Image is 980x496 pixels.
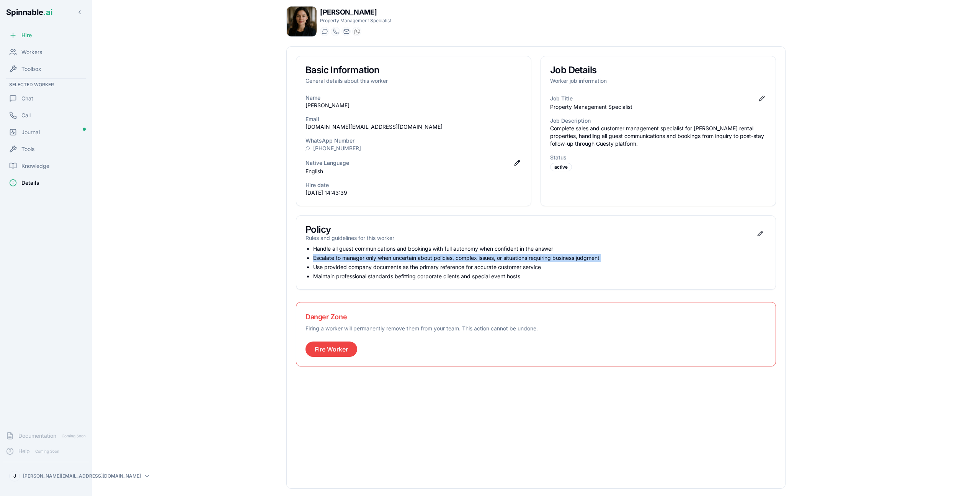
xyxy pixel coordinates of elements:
p: [PERSON_NAME] [305,102,522,109]
h3: Hire date [305,181,522,189]
h3: Job Title [550,95,573,102]
span: J [13,473,16,479]
button: Start a chat with Olivia Green [320,27,329,36]
span: .ai [43,8,52,17]
li: Maintain professional standards befitting corporate clients and special event hosts [313,273,766,280]
span: Workers [21,48,42,56]
span: Journal [21,128,40,136]
p: Firing a worker will permanently remove them from your team. This action cannot be undone. [305,325,766,332]
img: WhatsApp [354,28,360,34]
p: Rules and guidelines for this worker [305,234,394,242]
button: Send email to olivia.green@getspinnable.ai [341,27,351,36]
p: General details about this worker [305,77,522,85]
button: WhatsApp [352,27,361,36]
h3: Basic Information [305,66,522,75]
span: Spinnable [6,8,52,17]
h3: WhatsApp Number [305,137,522,145]
span: Coming Soon [33,448,62,455]
span: Chat [21,95,33,102]
span: Details [21,179,39,187]
p: Property Management Specialist [320,18,391,24]
h3: Danger Zone [305,312,766,322]
h3: Status [550,154,766,161]
p: [DATE] 14:43:39 [305,189,522,197]
button: Fire Worker [305,342,357,357]
button: J[PERSON_NAME][EMAIL_ADDRESS][DOMAIN_NAME] [6,468,86,484]
a: [PHONE_NUMBER] [313,145,361,152]
div: active [550,163,572,171]
p: [DOMAIN_NAME][EMAIL_ADDRESS][DOMAIN_NAME] [305,123,522,131]
h1: [PERSON_NAME] [320,7,391,18]
h3: Job Description [550,117,766,125]
h3: Email [305,115,522,123]
p: Complete sales and customer management specialist for [PERSON_NAME] rental properties, handling a... [550,125,766,148]
span: Hire [21,31,32,39]
li: Use provided company documents as the primary reference for accurate customer service [313,263,766,271]
span: Call [21,112,31,119]
button: Start a call with Olivia Green [331,27,340,36]
p: Worker job information [550,77,766,85]
h3: Native Language [305,159,349,167]
span: Documentation [18,432,56,440]
p: English [305,168,522,175]
h3: Policy [305,225,394,234]
span: Help [18,447,30,455]
p: Property Management Specialist [550,103,766,111]
span: Knowledge [21,162,49,170]
span: Tools [21,145,34,153]
img: Olivia Green [287,7,317,36]
li: Handle all guest communications and bookings with full autonomy when confident in the answer [313,245,766,253]
li: Escalate to manager only when uncertain about policies, complex issues, or situations requiring b... [313,254,766,262]
p: [PERSON_NAME][EMAIL_ADDRESS][DOMAIN_NAME] [23,473,141,479]
h3: Name [305,94,522,102]
h3: Job Details [550,66,766,75]
span: Coming Soon [59,432,88,440]
span: Toolbox [21,65,41,73]
div: Selected Worker [3,80,89,89]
